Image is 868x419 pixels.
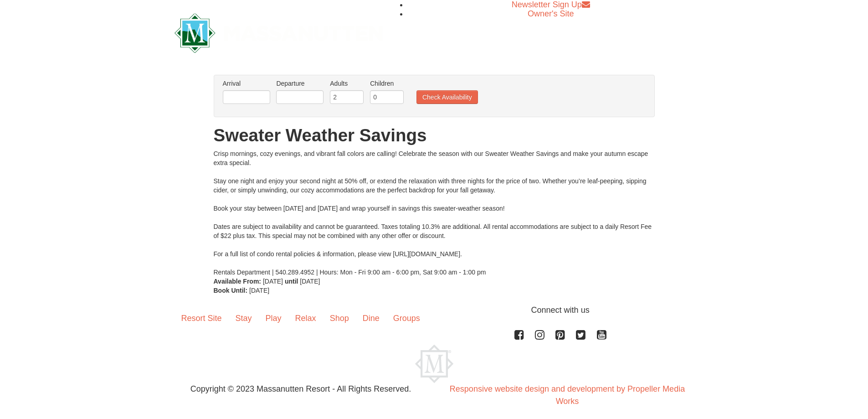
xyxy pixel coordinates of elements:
a: Responsive website design and development by Propeller Media Works [450,384,685,406]
span: [DATE] [263,278,283,285]
strong: until [285,278,298,285]
h1: Sweater Weather Savings [214,126,655,145]
a: Shop [323,304,356,332]
div: Crisp mornings, cozy evenings, and vibrant fall colors are calling! Celebrate the season with our... [214,149,655,277]
a: Owner's Site [528,9,574,18]
a: Relax [288,304,323,332]
a: Groups [386,304,427,332]
label: Departure [276,79,324,88]
a: Stay [229,304,259,332]
label: Children [370,79,404,88]
a: Resort Site [175,304,229,332]
a: Dine [356,304,386,332]
img: Massanutten Resort Logo [175,13,383,53]
span: [DATE] [300,278,320,285]
strong: Available From: [214,278,262,285]
span: [DATE] [249,287,269,294]
label: Arrival [223,79,270,88]
button: Check Availability [416,90,478,104]
p: Connect with us [175,304,694,316]
label: Adults [330,79,364,88]
a: Massanutten Resort [175,21,383,42]
strong: Book Until: [214,287,248,294]
a: Play [259,304,288,332]
img: Massanutten Resort Logo [415,345,453,383]
p: Copyright © 2023 Massanutten Resort - All Rights Reserved. [168,383,434,395]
